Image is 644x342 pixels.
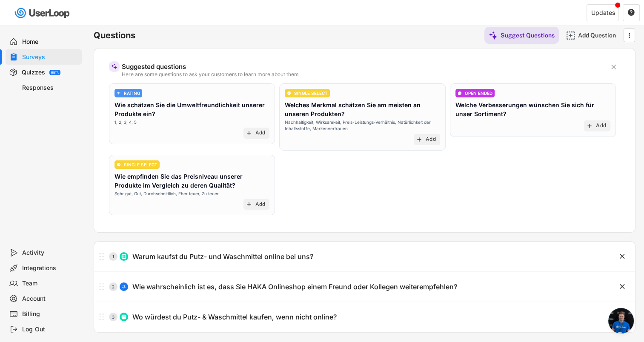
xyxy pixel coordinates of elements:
div: 2 [109,285,117,289]
div: Updates [591,10,615,16]
img: AdjustIcon.svg [121,284,126,289]
div: Sehr gut, Gut, Durchschnittlich, Eher teuer, Zu teuer [114,191,219,197]
div: Billing [22,310,78,318]
div: 3 [109,315,117,319]
div: SINGLE SELECT [124,162,157,167]
button: add [416,136,423,143]
img: CircleTickMinorWhite.svg [287,91,291,95]
div: Add [255,201,266,208]
div: Activity [22,249,78,257]
div: Log Out [22,325,78,333]
img: AddMajor.svg [566,31,575,40]
div: Team [22,279,78,288]
div: Nachhaltigkeit, Wirksamkeit, Preis-Leistungs-Verhältnis, Natürlichkeit der Inhaltsstoffe, Markenv... [285,119,440,132]
div: Wie wahrscheinlich ist es, dass Sie HAKA Onlineshop einem Freund oder Kollegen weiterempfehlen? [132,282,457,291]
div: OPEN ENDED [465,91,492,95]
h6: Questions [94,30,135,41]
div: Account [22,295,78,303]
div: RATING [124,91,140,95]
button: add [586,123,593,129]
text:  [628,9,635,16]
img: ListMajor.svg [121,254,126,259]
text:  [620,282,625,291]
div: Add Question [578,31,621,39]
button:  [618,282,627,291]
img: CircleTickMinorWhite.svg [117,162,121,167]
div: Here are some questions to ask your customers to learn more about them [122,72,603,77]
button:  [610,63,618,71]
img: MagicMajor%20%28Purple%29.svg [111,63,117,70]
div: Welche Verbesserungen wünschen Sie sich für unser Sortiment? [455,100,610,118]
div: Responses [22,84,78,92]
div: BETA [51,71,59,74]
img: ConversationMinor.svg [458,91,462,95]
div: Suggest Questions [501,31,555,39]
div: Wo würdest du Putz- & Waschmittel kaufen, wenn nicht online? [132,313,337,322]
img: userloop-logo-01.svg [13,4,73,22]
button:  [618,252,627,261]
div: Home [22,38,78,46]
text:  [611,63,616,71]
div: Add [426,136,436,143]
div: Quizzes [22,68,45,77]
div: Warum kaufst du Putz- und Waschmittel online bei uns? [132,252,313,261]
text:  [620,252,625,261]
text:  [629,31,630,40]
div: 1, 2, 3, 4, 5 [114,119,137,125]
button: add [246,130,252,137]
div: SINGLE SELECT [294,91,328,95]
div: Chat öffnen [608,308,634,333]
button:  [627,9,635,17]
div: Welches Merkmal schätzen Sie am meisten an unseren Produkten? [285,100,440,118]
div: Suggested questions [122,63,603,70]
img: AdjustIcon.svg [117,91,121,95]
div: Wie schätzen Sie die Umweltfreundlichkeit unserer Produkte ein? [114,100,269,118]
div: Add [255,130,266,137]
div: Integrations [22,264,78,272]
div: Surveys [22,53,78,61]
img: ListMajor.svg [121,314,126,319]
button: add [246,201,252,208]
img: MagicMajor%20%28Purple%29.svg [489,31,498,40]
div: Wie empfinden Sie das Preisniveau unserer Produkte im Vergleich zu deren Qualität? [114,172,269,190]
div: 1 [109,254,117,259]
button:  [625,29,633,42]
div: Add [596,123,606,129]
